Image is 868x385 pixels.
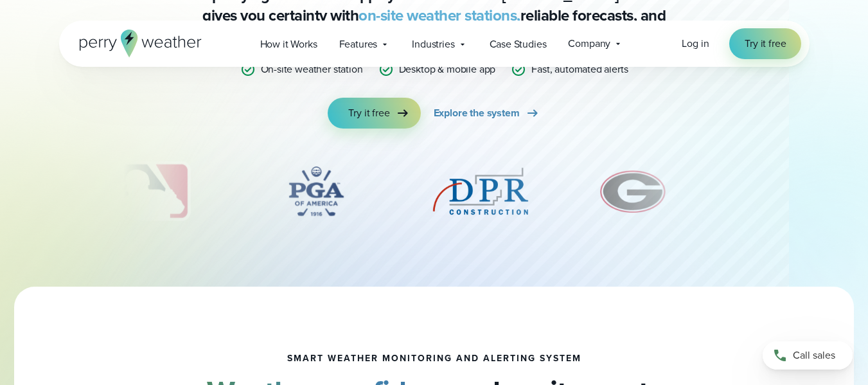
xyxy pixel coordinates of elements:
[123,159,745,230] div: slideshow
[260,37,317,52] span: How it Works
[359,4,520,27] a: on-site weather stations,
[594,159,673,224] div: 6 of 12
[399,62,496,77] p: Desktop & mobile app
[682,36,709,51] span: Log in
[682,36,709,51] a: Log in
[265,159,368,224] img: PGA.svg
[594,159,673,224] img: University-of-Georgia.svg
[434,105,520,121] span: Explore the system
[67,159,203,224] img: MLB.svg
[265,159,368,224] div: 4 of 12
[568,36,610,51] span: Company
[249,31,328,57] a: How it Works
[793,348,835,363] span: Call sales
[729,28,801,59] a: Try it free
[490,37,547,52] span: Case Studies
[531,62,628,77] p: Fast, automated alerts
[328,98,420,129] a: Try it free
[348,105,389,121] span: Try it free
[261,62,363,77] p: On-site weather station
[339,37,378,52] span: Features
[429,159,532,224] div: 5 of 12
[479,31,558,57] a: Case Studies
[745,36,786,51] span: Try it free
[429,159,532,224] img: DPR-Construction.svg
[412,37,454,52] span: Industries
[763,341,853,370] a: Call sales
[287,354,581,364] h1: smart weather monitoring and alerting system
[434,98,540,129] a: Explore the system
[67,159,203,224] div: 3 of 12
